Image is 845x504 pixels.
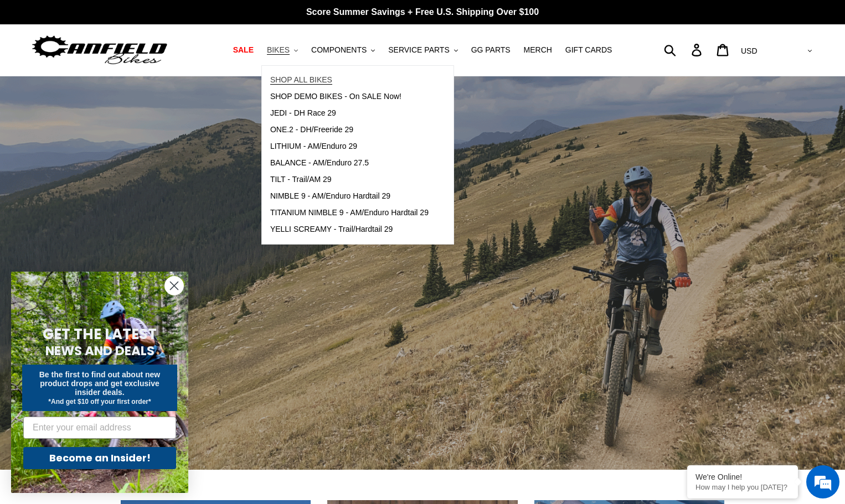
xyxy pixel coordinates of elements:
[262,172,437,188] a: TILT - Trail/AM 29
[48,398,151,406] span: *And get $10 off your first order*
[518,43,558,58] a: MERCH
[270,75,332,85] span: SHOP ALL BIKES
[30,33,169,67] img: Canfield Bikes
[466,43,516,58] a: GG PARTS
[262,122,437,138] a: ONE.2 - DH/Freeride 29
[306,43,380,58] button: COMPONENTS
[164,276,184,295] button: Close dialog
[270,142,357,151] span: LITHIUM - AM/Enduro 29
[270,208,429,217] span: TITANIUM NIMBLE 9 - AM/Enduro Hardtail 29
[471,45,511,55] span: GG PARTS
[270,108,336,118] span: JEDI - DH Race 29
[383,43,463,58] button: SERVICE PARTS
[262,155,437,172] a: BALANCE - AM/Enduro 27.5
[261,43,303,58] button: BIKES
[565,45,612,55] span: GIFT CARDS
[262,138,437,155] a: LITHIUM - AM/Enduro 29
[262,188,437,205] a: NIMBLE 9 - AM/Enduro Hardtail 29
[43,324,157,344] span: GET THE LATEST
[262,221,437,238] a: YELLI SCREAMY - Trail/Hardtail 29
[267,45,290,55] span: BIKES
[524,45,552,55] span: MERCH
[270,175,332,184] span: TILT - Trail/AM 29
[695,483,790,491] p: How may I help you today?
[45,342,154,360] span: NEWS AND DEALS
[39,370,161,397] span: Be the first to find out about new product drops and get exclusive insider deals.
[670,38,698,62] input: Search
[311,45,367,55] span: COMPONENTS
[233,45,254,55] span: SALE
[270,225,393,234] span: YELLI SCREAMY - Trail/Hardtail 29
[23,417,176,439] input: Enter your email address
[262,105,437,122] a: JEDI - DH Race 29
[228,43,259,58] a: SALE
[262,205,437,221] a: TITANIUM NIMBLE 9 - AM/Enduro Hardtail 29
[560,43,618,58] a: GIFT CARDS
[270,125,353,134] span: ONE.2 - DH/Freeride 29
[695,472,790,481] div: We're Online!
[262,89,437,105] a: SHOP DEMO BIKES - On SALE Now!
[262,72,437,89] a: SHOP ALL BIKES
[270,92,401,101] span: SHOP DEMO BIKES - On SALE Now!
[270,191,390,201] span: NIMBLE 9 - AM/Enduro Hardtail 29
[388,45,449,55] span: SERVICE PARTS
[23,447,176,469] button: Become an Insider!
[270,158,369,168] span: BALANCE - AM/Enduro 27.5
